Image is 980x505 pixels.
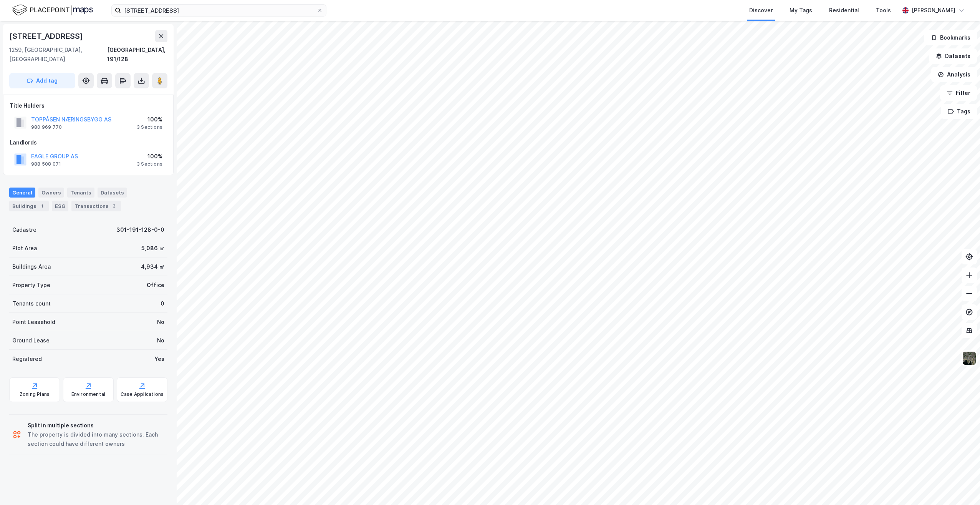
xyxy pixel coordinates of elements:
[161,299,164,308] div: 0
[912,6,955,15] div: [PERSON_NAME]
[116,225,164,234] div: 301-191-128-0-0
[38,202,46,210] div: 1
[9,73,75,88] button: Add tag
[12,281,50,290] div: Property Type
[9,188,35,198] div: General
[12,262,51,271] div: Buildings Area
[110,202,118,210] div: 3
[121,391,164,397] div: Case Applications
[137,124,162,130] div: 3 Sections
[942,468,980,505] iframe: Chat Widget
[962,351,977,365] img: 9k=
[137,152,162,161] div: 100%
[31,124,62,130] div: 980 969 770
[98,188,127,198] div: Datasets
[38,188,64,198] div: Owners
[71,201,121,211] div: Transactions
[12,244,37,253] div: Plot Area
[71,391,106,397] div: Environmental
[12,225,36,234] div: Cadastre
[929,48,977,64] button: Datasets
[12,299,51,308] div: Tenants count
[52,201,68,211] div: ESG
[121,5,317,16] input: Search by address, cadastre, landlords, tenants or people
[28,430,164,449] div: The property is divided into many sections. Each section could have different owners
[924,30,977,45] button: Bookmarks
[31,161,61,167] div: 988 508 071
[28,421,164,430] div: Split in multiple sections
[9,30,84,42] div: [STREET_ADDRESS]
[147,281,164,290] div: Office
[20,391,50,397] div: Zoning Plans
[137,115,162,124] div: 100%
[829,6,859,15] div: Residential
[749,6,773,15] div: Discover
[790,6,812,15] div: My Tags
[12,317,55,327] div: Point Leasehold
[107,45,167,64] div: [GEOGRAPHIC_DATA], 191/128
[157,336,164,345] div: No
[876,6,891,15] div: Tools
[10,101,167,110] div: Title Holders
[9,201,49,211] div: Buildings
[931,67,977,82] button: Analysis
[941,104,977,119] button: Tags
[141,262,164,271] div: 4,934 ㎡
[10,138,167,147] div: Landlords
[12,336,50,345] div: Ground Lease
[12,354,42,364] div: Registered
[157,317,164,327] div: No
[67,188,94,198] div: Tenants
[940,85,977,101] button: Filter
[12,3,93,17] img: logo.f888ab2527a4732fd821a326f86c7f29.svg
[141,244,164,253] div: 5,086 ㎡
[9,45,107,64] div: 1259, [GEOGRAPHIC_DATA], [GEOGRAPHIC_DATA]
[137,161,162,167] div: 3 Sections
[154,354,164,364] div: Yes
